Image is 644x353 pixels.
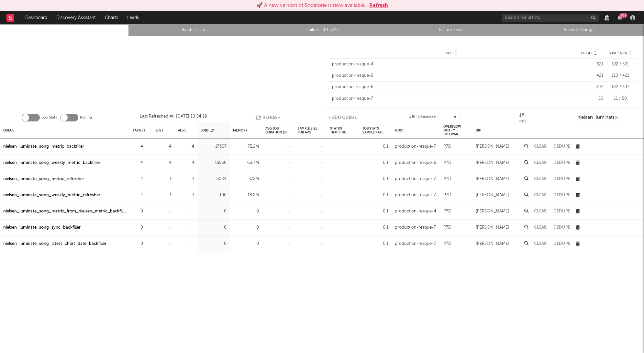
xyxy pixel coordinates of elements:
button: Dedupe [553,144,570,149]
div: 0.1 [362,240,388,248]
div: production-resque-7 [395,224,436,232]
span: Busy / Alive [609,51,628,55]
a: nielsen_luminate_song_weekly_metric_refresher [3,191,100,199]
div: 0.1 [362,143,388,151]
div: P7D [443,191,451,199]
div: Sample Size For Avg [298,123,324,137]
a: nielsen_luminate_song_metric_from_nielsen_metric_backfiller [3,208,126,215]
div: [PERSON_NAME] [476,143,509,151]
div: 122 / 521 [606,61,634,68]
div: 50 [574,96,603,102]
div: 1 [155,191,172,199]
div: 182 / 397 [606,84,634,90]
div: P7D [443,208,451,215]
div: Overflow Notify Interval [443,123,469,137]
a: Batch Tasks [132,26,254,34]
div: Last Refreshed At: [DATE] 10:54:19 [140,113,207,122]
div: 15560 [201,159,227,167]
a: nielsen_luminate_song_metric_backfiller [3,143,84,151]
div: 1 [133,175,143,183]
button: 99+ [617,15,622,20]
div: Avg Job Duration (s) [265,123,291,137]
div: Status Tracking [330,123,356,137]
div: Jobs [201,123,214,137]
div: [PERSON_NAME] [476,159,509,167]
a: Failure Feed [390,26,512,34]
div: [PERSON_NAME] [476,224,509,232]
div: 0 [201,224,227,232]
div: 0.1 [362,175,388,183]
div: Busy [155,123,163,137]
div: 0.1 [362,159,388,167]
a: Discovery Assistant [52,11,100,24]
div: Job Stats Sample Rate [362,123,388,137]
a: nielsen_luminate_song_latest_chart_date_backfiller [3,240,106,248]
div: P7D [443,159,451,167]
span: Host [445,51,454,55]
div: 🚀 A new version of Sodatone is now available. [256,2,366,9]
button: Clear [534,209,547,213]
div: 0 [233,240,259,248]
div: 1 [178,175,194,183]
div: 0 [133,208,143,215]
a: Failures (81,574) [261,26,383,34]
div: 3084 [201,175,227,183]
div: P7D [443,175,451,183]
div: production-resque-6 [395,159,436,167]
div: production-resque-7 [395,240,436,248]
div: P7D [443,143,451,151]
div: 1 [155,175,172,183]
button: Dedupe [553,177,570,181]
div: production-resque-7 [332,96,571,102]
div: [PERSON_NAME] [476,208,509,215]
div: nielsen_luminate_song_sync_backfiller [3,224,81,232]
div: Jobs [518,113,526,125]
div: production-resque-6 [332,84,571,90]
div: 4 [155,159,172,167]
div: 0.1 [362,208,388,215]
button: Refresh [255,113,281,122]
div: production-resque-7 [395,175,436,183]
div: 0.1 [362,224,388,232]
a: nielsen_luminate_song_weekly_metric_backfiller [3,159,100,167]
div: 397 [574,84,603,90]
div: 11 / 50 [606,96,634,102]
div: Jobs [518,118,526,125]
div: Target [133,123,145,137]
div: 99 + [619,13,627,18]
div: 0 [201,208,227,215]
button: Dedupe [553,242,570,246]
div: 0 [133,224,143,232]
button: Clear [534,177,547,181]
button: Dedupe [553,161,570,165]
div: 18.2M [233,191,259,199]
span: Target [581,51,593,55]
div: production-resque-5 [332,73,571,79]
div: Host [395,123,404,137]
div: 4 [155,143,172,151]
div: 4 [133,143,143,151]
div: production-resque-7 [395,143,436,151]
a: Recent Changes [519,26,640,34]
button: Refresh [369,2,388,9]
div: Alive [178,123,186,137]
div: [PERSON_NAME] [476,175,509,183]
button: Clear [534,144,547,149]
label: Polling [80,114,92,121]
a: Leads [123,11,143,24]
button: Dedupe [553,209,570,213]
a: Charts [100,11,123,24]
button: Clear [534,193,547,197]
div: 4 [178,143,194,151]
div: production-resque-4 [395,208,436,215]
div: DRI [476,123,481,137]
div: P7D [443,224,451,232]
a: Dashboard [21,11,52,24]
input: Search... [574,113,622,122]
div: 521 [574,61,603,68]
a: nielsen_luminate_song_metric_refresher [3,175,84,183]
